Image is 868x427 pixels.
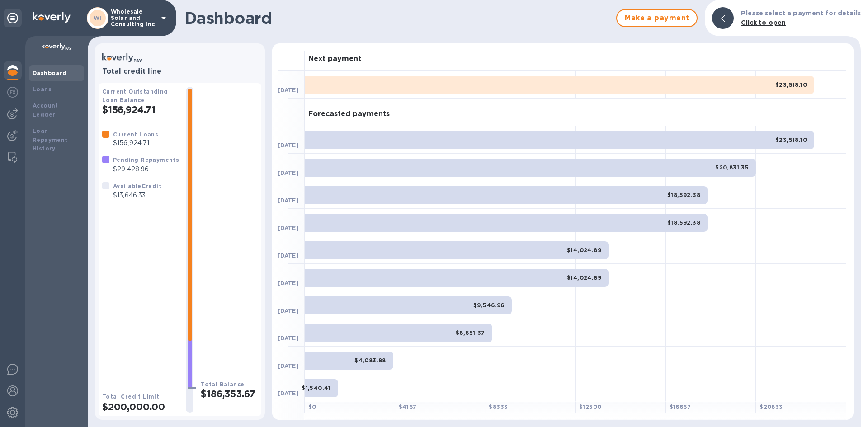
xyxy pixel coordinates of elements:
b: [DATE] [278,87,299,94]
b: [DATE] [278,362,299,369]
h2: $200,000.00 [102,401,179,413]
h2: $156,924.71 [102,104,179,115]
b: [DATE] [278,142,299,149]
b: Loans [33,86,52,93]
b: Please select a payment for details [741,9,861,17]
b: $ 20833 [759,404,783,410]
h2: $186,353.67 [201,388,258,399]
img: Logo [33,12,71,23]
h3: Next payment [308,55,361,63]
b: Pending Repayments [113,156,179,163]
b: Current Outstanding Loan Balance [102,88,168,103]
p: $29,428.96 [113,164,179,174]
b: $14,024.89 [567,274,601,281]
b: $ 4167 [399,404,417,410]
b: $ 0 [308,404,316,410]
h3: Forecasted payments [308,110,390,118]
b: $ 12500 [579,404,601,410]
b: Total Credit Limit [102,393,159,400]
b: $8,651.37 [456,329,485,336]
p: $13,646.33 [113,191,161,200]
b: WI [94,14,102,21]
p: Wholesale Solar and Consulting Inc [111,9,156,28]
b: $9,546.96 [473,302,505,309]
b: Current Loans [113,131,158,138]
b: $14,024.89 [567,247,601,253]
b: $4,083.88 [354,357,386,364]
img: Foreign exchange [7,87,18,98]
b: $23,518.10 [775,81,807,88]
b: [DATE] [278,225,299,231]
b: [DATE] [278,335,299,342]
b: [DATE] [278,169,299,176]
b: $20,831.35 [715,164,749,171]
b: $18,592.38 [667,192,700,198]
b: [DATE] [278,280,299,286]
b: $18,592.38 [667,219,700,226]
b: $ 16667 [670,404,691,410]
b: $23,518.10 [775,136,807,143]
b: Click to open [741,19,786,26]
span: Make a payment [624,13,689,23]
div: Unpin categories [4,9,22,27]
b: [DATE] [278,252,299,259]
b: Available Credit [113,183,161,189]
b: Account Ledger [33,102,58,118]
b: Dashboard [33,70,67,76]
h3: Total credit line [102,67,258,76]
b: Total Balance [201,381,244,388]
b: [DATE] [278,390,299,397]
h1: Dashboard [184,9,612,28]
b: $1,540.41 [302,385,331,391]
b: $ 8333 [489,404,508,410]
button: Make a payment [616,9,698,27]
p: $156,924.71 [113,138,158,148]
b: Loan Repayment History [33,127,68,152]
b: [DATE] [278,197,299,204]
b: [DATE] [278,307,299,314]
